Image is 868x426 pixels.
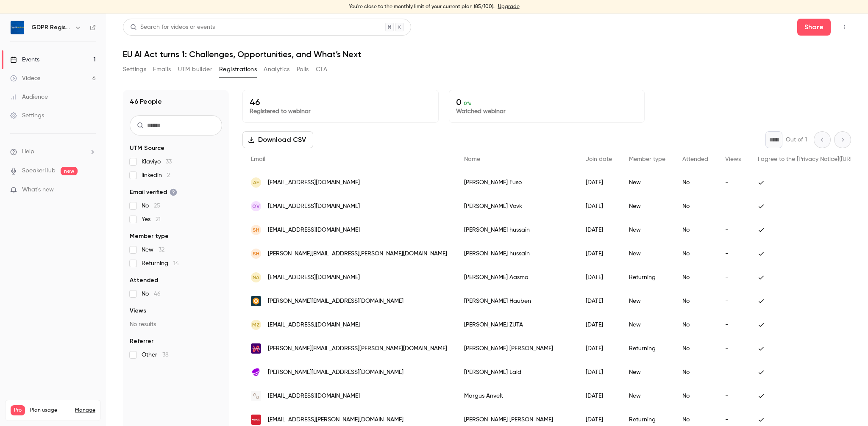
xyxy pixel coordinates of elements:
[456,360,577,384] div: [PERSON_NAME] Laid
[577,337,620,360] div: [DATE]
[674,194,717,218] div: No
[268,273,360,282] span: [EMAIL_ADDRESS][DOMAIN_NAME]
[786,136,807,144] p: Out of 1
[130,188,177,196] span: Email verified
[268,368,403,377] span: [PERSON_NAME][EMAIL_ADDRESS][DOMAIN_NAME]
[61,167,78,175] span: new
[10,55,39,64] div: Events
[142,202,160,210] span: No
[456,171,577,194] div: [PERSON_NAME] Fuso
[456,313,577,337] div: [PERSON_NAME] ZUTA
[130,307,146,315] span: Views
[717,289,749,313] div: -
[620,266,674,289] div: Returning
[123,63,146,76] button: Settings
[142,259,179,268] span: Returning
[30,407,70,414] span: Plan usage
[456,266,577,289] div: [PERSON_NAME] Aasma
[620,289,674,313] div: New
[253,274,259,281] span: NA
[264,63,290,76] button: Analytics
[577,360,620,384] div: [DATE]
[674,289,717,313] div: No
[130,232,169,241] span: Member type
[620,313,674,337] div: New
[456,242,577,266] div: [PERSON_NAME] hussain
[130,320,222,329] p: No results
[674,384,717,408] div: No
[242,131,313,148] button: Download CSV
[251,367,261,377] img: telia.ee
[251,343,261,354] img: foxway.com
[10,111,44,120] div: Settings
[178,63,212,76] button: UTM builder
[268,202,360,211] span: [EMAIL_ADDRESS][DOMAIN_NAME]
[130,276,158,285] span: Attended
[156,216,161,222] span: 21
[251,391,261,401] img: pactum.com
[674,266,717,289] div: No
[620,384,674,408] div: New
[498,3,520,10] a: Upgrade
[577,266,620,289] div: [DATE]
[142,158,172,166] span: Klaviyo
[253,250,259,257] span: sh
[130,23,215,32] div: Search for videos or events
[620,171,674,194] div: New
[456,384,577,408] div: Margus Anvelt
[268,415,403,424] span: [EMAIL_ADDRESS][PERSON_NAME][DOMAIN_NAME]
[464,156,480,162] span: Name
[86,186,96,194] iframe: Noticeable Trigger
[253,226,259,234] span: sh
[268,226,360,235] span: [EMAIL_ADDRESS][DOMAIN_NAME]
[268,249,447,258] span: [PERSON_NAME][EMAIL_ADDRESS][PERSON_NAME][DOMAIN_NAME]
[268,392,360,401] span: [EMAIL_ADDRESS][DOMAIN_NAME]
[252,321,260,329] span: MZ
[620,194,674,218] div: New
[252,202,260,210] span: OV
[586,156,612,162] span: Join date
[577,289,620,313] div: [DATE]
[577,194,620,218] div: [DATE]
[251,415,261,425] img: xerox.com
[674,337,717,360] div: No
[297,63,309,76] button: Polls
[167,172,170,178] span: 2
[717,360,749,384] div: -
[464,100,471,106] span: 0 %
[268,178,360,187] span: [EMAIL_ADDRESS][DOMAIN_NAME]
[142,215,161,224] span: Yes
[10,74,40,83] div: Videos
[142,290,161,298] span: No
[173,260,179,266] span: 14
[22,166,56,175] a: SpeakerHub
[674,242,717,266] div: No
[717,242,749,266] div: -
[22,185,54,194] span: What's new
[142,171,170,180] span: linkedin
[219,63,257,76] button: Registrations
[620,218,674,242] div: New
[717,171,749,194] div: -
[11,21,24,34] img: GDPR Register
[130,337,153,346] span: Referrer
[75,407,95,414] a: Manage
[577,313,620,337] div: [DATE]
[456,194,577,218] div: [PERSON_NAME] Vovk
[154,203,160,209] span: 25
[31,23,71,32] h6: GDPR Register
[130,97,162,107] h1: 46 People
[316,63,327,76] button: CTA
[717,337,749,360] div: -
[717,218,749,242] div: -
[456,337,577,360] div: [PERSON_NAME] [PERSON_NAME]
[456,218,577,242] div: [PERSON_NAME] hussain
[725,156,741,162] span: Views
[268,321,360,329] span: [EMAIL_ADDRESS][DOMAIN_NAME]
[577,242,620,266] div: [DATE]
[268,297,403,306] span: [PERSON_NAME][EMAIL_ADDRESS][DOMAIN_NAME]
[251,296,261,306] img: qualifio.com
[159,247,164,253] span: 32
[10,93,48,101] div: Audience
[577,171,620,194] div: [DATE]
